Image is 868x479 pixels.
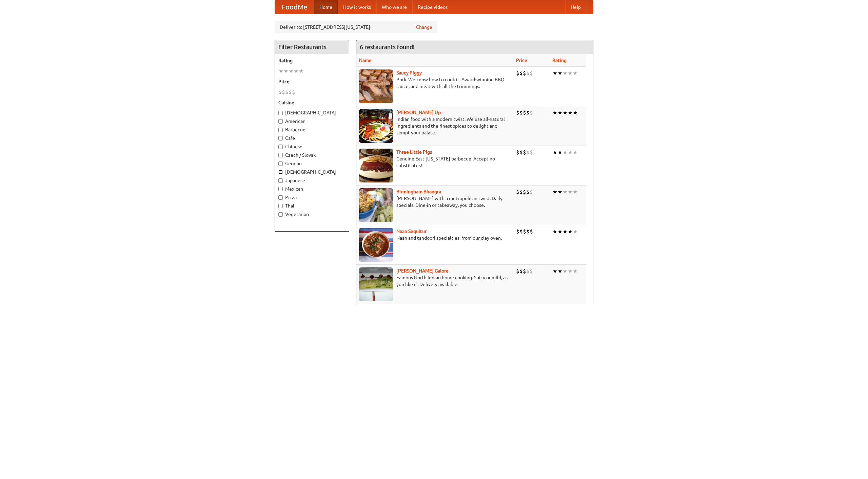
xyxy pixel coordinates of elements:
[359,76,511,90] p: Pork. We know how to cook it. Award-winning BBQ sauce, and meat with all the trimmings.
[359,149,393,182] img: littlepigs.jpg
[519,149,523,156] li: $
[516,69,519,77] li: $
[523,267,526,275] li: $
[359,116,511,136] p: Indian food with a modern twist. We use all-natural ingredients and the finest spices to delight ...
[278,145,283,149] input: Chinese
[396,228,427,234] a: Naan Sequitur
[526,267,530,275] li: $
[573,188,578,196] li: ★
[416,24,432,30] a: Change
[278,143,346,150] label: Chinese
[294,67,299,75] li: ★
[275,40,349,54] h4: Filter Restaurants
[278,152,346,158] label: Czech / Slovak
[275,21,437,33] div: Deliver to: [STREET_ADDRESS][US_STATE]
[359,69,393,103] img: saucy.jpg
[557,109,563,116] li: ★
[526,188,530,196] li: $
[278,204,283,208] input: Thai
[516,267,519,275] li: $
[359,274,511,288] p: Famous North Indian home cooking. Spicy or mild, as you like it. Delivery available.
[359,195,511,209] p: [PERSON_NAME] with a metropolitan twist. Daily specials. Dine-in or takeaway, you choose.
[557,228,563,235] li: ★
[523,228,526,235] li: $
[523,69,526,77] li: $
[289,88,292,96] li: $
[278,136,283,140] input: Cafe
[359,109,393,143] img: curryup.jpg
[552,69,557,77] li: ★
[338,0,376,14] a: How it works
[396,70,422,75] a: Saucy Piggy
[552,109,557,116] li: ★
[565,0,586,14] a: Help
[289,67,294,75] li: ★
[412,0,453,14] a: Recipe videos
[526,149,530,156] li: $
[278,194,346,201] label: Pizza
[282,88,285,96] li: $
[278,161,283,166] input: German
[359,228,393,262] img: naansequitur.jpg
[557,69,563,77] li: ★
[278,202,346,209] label: Thai
[278,195,283,200] input: Pizza
[285,88,289,96] li: $
[519,188,523,196] li: $
[523,188,526,196] li: $
[568,109,573,116] li: ★
[563,149,568,156] li: ★
[573,228,578,235] li: ★
[557,188,563,196] li: ★
[563,188,568,196] li: ★
[359,58,372,63] a: Name
[552,267,557,275] li: ★
[519,267,523,275] li: $
[396,110,441,115] a: [PERSON_NAME] Up
[278,111,283,115] input: [DEMOGRAPHIC_DATA]
[278,78,346,85] h5: Price
[292,88,295,96] li: $
[516,188,519,196] li: $
[526,109,530,116] li: $
[568,267,573,275] li: ★
[278,212,283,217] input: Vegetarian
[278,126,346,133] label: Barbecue
[359,155,511,169] p: Genuine East [US_STATE] barbecue. Accept no substitutes!
[523,109,526,116] li: $
[563,228,568,235] li: ★
[573,109,578,116] li: ★
[396,189,441,194] a: Birmingham Bhangra
[568,228,573,235] li: ★
[530,188,533,196] li: $
[278,160,346,167] label: German
[278,135,346,141] label: Cafe
[530,149,533,156] li: $
[563,69,568,77] li: ★
[530,69,533,77] li: $
[516,228,519,235] li: $
[396,268,449,274] a: [PERSON_NAME] Galore
[563,109,568,116] li: ★
[359,235,511,241] p: Naan and tandoori specialties, from our clay oven.
[573,267,578,275] li: ★
[396,149,432,155] a: Three Little Pigs
[278,186,346,192] label: Mexican
[519,228,523,235] li: $
[278,177,346,184] label: Japanese
[278,67,283,75] li: ★
[359,188,393,222] img: bhangra.jpg
[314,0,338,14] a: Home
[278,178,283,183] input: Japanese
[519,109,523,116] li: $
[278,187,283,191] input: Mexican
[360,44,415,50] ng-pluralize: 6 restaurants found!
[557,267,563,275] li: ★
[516,149,519,156] li: $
